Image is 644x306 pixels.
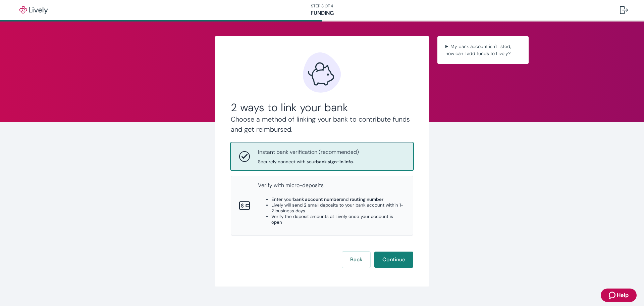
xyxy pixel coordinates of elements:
[239,151,250,162] svg: Instant bank verification
[293,196,341,202] strong: bank account number
[271,202,405,214] li: Lively will send 2 small deposits to your bank account within 1-2 business days
[443,42,523,58] summary: My bank account isn't listed, how can I add funds to Lively?
[258,159,359,165] span: Securely connect with your .
[231,101,413,114] h2: 2 ways to link your bank
[342,252,370,268] button: Back
[239,200,250,211] svg: Micro-deposits
[374,252,413,268] button: Continue
[350,196,383,202] strong: routing number
[258,181,405,189] p: Verify with micro-deposits
[258,148,359,156] p: Instant bank verification (recommended)
[231,143,413,170] button: Instant bank verificationInstant bank verification (recommended)Securely connect with yourbank si...
[271,214,405,225] li: Verify the deposit amounts at Lively once your account is open
[609,291,617,299] svg: Zendesk support icon
[601,289,637,302] button: Zendesk support iconHelp
[231,114,413,134] h4: Choose a method of linking your bank to contribute funds and get reimbursed.
[614,2,633,18] button: Log out
[271,196,405,202] li: Enter your and
[617,291,629,299] span: Help
[316,159,353,165] strong: bank sign-in info
[15,6,52,14] img: Lively
[231,176,413,235] button: Micro-depositsVerify with micro-depositsEnter yourbank account numberand routing numberLively wil...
